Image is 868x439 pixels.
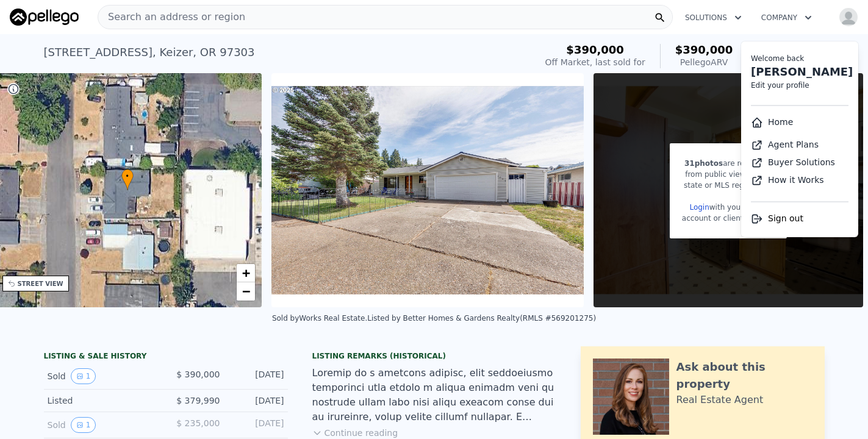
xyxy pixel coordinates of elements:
[682,213,775,224] div: account or client account
[44,44,255,61] div: [STREET_ADDRESS] , Keizer , OR 97303
[545,56,645,68] div: Off Market, last sold for
[121,169,134,190] div: •
[367,314,596,323] div: Listed by Better Homes & Gardens Realty (RMLS #569201275)
[230,368,284,384] div: [DATE]
[682,169,775,180] div: from public view due to
[176,396,220,405] span: $ 379,990
[682,158,775,169] div: are restricted
[676,359,812,393] div: Ask about this property
[10,9,79,26] img: Pellego
[176,369,220,379] span: $ 390,000
[751,117,793,127] a: Home
[689,203,709,212] a: Login
[242,265,250,280] span: +
[709,203,767,212] span: with your agent
[675,43,733,56] span: $390,000
[751,157,835,167] a: Buyer Solutions
[675,7,751,29] button: Solutions
[48,417,156,433] div: Sold
[48,394,156,407] div: Listed
[751,212,803,225] button: Sign out
[176,418,220,428] span: $ 235,000
[237,282,255,301] a: Zoom out
[48,368,156,384] div: Sold
[272,314,367,323] div: Sold by Works Real Estate .
[242,284,250,299] span: −
[237,264,255,282] a: Zoom in
[751,54,848,63] div: Welcome back
[751,7,822,29] button: Company
[71,368,96,384] button: View historical data
[98,10,245,24] span: Search an address or region
[312,366,556,424] div: Loremip do s ametcons adipisc, elit seddoeiusmo temporinci utla etdolo m aliqua enimadm veni qu n...
[751,65,853,78] a: [PERSON_NAME]
[44,351,288,363] div: LISTING & SALE HISTORY
[751,81,809,90] a: Edit your profile
[121,171,134,182] span: •
[71,417,96,433] button: View historical data
[312,427,398,439] button: Continue reading
[18,279,63,288] div: STREET VIEW
[230,417,284,433] div: [DATE]
[230,394,284,407] div: [DATE]
[676,393,764,407] div: Real Estate Agent
[839,7,858,27] img: avatar
[751,140,819,149] a: Agent Plans
[271,73,584,307] img: Sale: 166851777 Parcel: 75666581
[684,159,723,168] span: 31 photos
[566,43,624,56] span: $390,000
[312,351,556,361] div: Listing Remarks (Historical)
[675,56,733,68] div: Pellego ARV
[768,213,803,223] span: Sign out
[682,180,775,191] div: state or MLS regulations
[751,175,824,185] a: How it Works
